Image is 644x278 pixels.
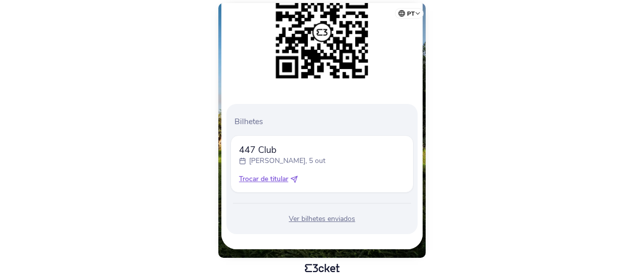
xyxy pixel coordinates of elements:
[239,144,326,156] span: 447 Club
[234,116,414,127] p: Bilhetes
[249,156,326,166] p: [PERSON_NAME], 5 out
[239,174,288,184] span: Trocar de titular
[230,214,414,224] div: Ver bilhetes enviados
